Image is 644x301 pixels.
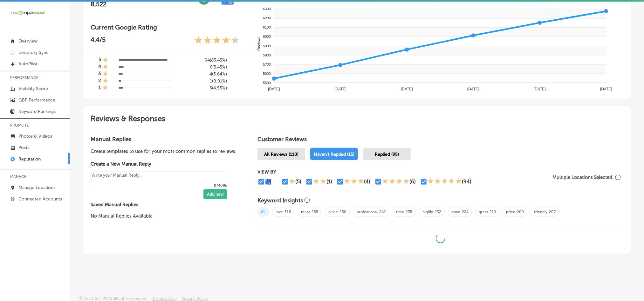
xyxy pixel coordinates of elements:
tspan: [DATE] [334,87,346,91]
div: 2 Stars [313,178,326,186]
p: Posts [18,145,29,150]
a: 224 [462,210,469,214]
h2: Reviews & Responses [83,106,631,128]
tspan: [DATE] [467,87,479,91]
p: Photos & Videos [18,134,52,139]
a: professional [357,210,378,214]
div: (94) [462,179,471,185]
p: Directory Sync [18,50,49,55]
p: 4.4 /5 [91,36,106,46]
div: (6) [409,179,416,185]
a: 242 [379,210,386,214]
a: 250 [339,210,346,214]
a: highly [422,210,433,214]
span: Replied (95) [375,152,399,157]
p: No Manual Replies Available [91,213,237,219]
a: friendly [534,210,547,214]
tspan: 6200 [263,16,271,20]
tspan: [DATE] [534,87,546,91]
tspan: 6100 [263,26,271,29]
a: 207 [549,210,556,214]
a: 219 [490,210,496,214]
div: 1 Star [103,57,108,64]
tspan: 6300 [263,7,271,11]
h5: 5 ( 4.55% ) [184,85,227,91]
div: 1 Star [103,64,108,71]
h3: Keyword Insights [257,197,303,204]
h5: 6 ( 5.45% ) [184,64,227,70]
h3: Current Google Rating [91,23,240,31]
div: (5) [295,179,301,185]
span: Haven't Replied (15) [314,152,354,157]
a: love [276,210,283,214]
a: place [328,210,338,214]
span: All [257,207,269,217]
p: Visibility Score [18,86,48,91]
p: Connected Accounts [18,196,62,202]
tspan: 5500 [263,81,271,85]
h3: Manual Replies [91,136,237,143]
span: All Reviews (110) [264,152,298,157]
text: Reviews [257,37,261,51]
p: 0/4096 [91,183,227,188]
div: 4.4 Stars [194,36,240,46]
div: 1 Star [102,85,108,92]
tspan: 6000 [263,35,271,39]
h5: 4 ( 3.64% ) [184,71,227,77]
div: 3 Stars [344,178,364,186]
a: good [451,210,460,214]
p: GBP Performance [18,97,55,103]
p: Locl, Inc. 2025 all rights reserved. [85,296,147,301]
tspan: 5600 [263,72,271,75]
h4: 5 [99,57,101,64]
tspan: [DATE] [401,87,413,91]
h5: 1 ( 0.91% ) [184,78,227,84]
h5: 94 ( 85.45% ) [184,57,227,63]
h4: 1 [99,85,101,92]
h2: 8,522 [91,0,186,8]
tspan: 5800 [263,53,271,57]
tspan: [DATE] [268,87,280,91]
a: 235 [406,210,412,214]
div: (1) [326,179,332,185]
a: great [479,210,488,214]
a: 255 [312,210,318,214]
div: 1 Star [103,71,108,78]
h4: 3 [98,71,101,78]
a: 232 [435,210,441,214]
button: Add new [203,189,227,199]
label: Create a New Manual Reply [91,161,227,167]
a: meat [301,210,310,214]
a: 318 [284,210,291,214]
div: 1 Star [289,178,295,186]
textarea: Create your Quick Reply [91,172,227,183]
a: 209 [517,210,524,214]
tspan: 5900 [263,44,271,48]
div: 4 Stars [382,178,409,186]
h4: 4 [98,64,101,71]
p: Reputation [18,156,41,162]
p: Overview [18,38,38,44]
p: Keyword Rankings [18,109,56,114]
label: Saved Manual Replies [91,202,237,207]
tspan: 5700 [263,62,271,66]
p: Manage Locations [18,185,55,190]
div: 1 Star [103,78,108,85]
p: AutoPilot [18,61,38,67]
div: 5 Stars [428,178,462,186]
a: time [396,210,404,214]
tspan: [DATE] [600,87,612,91]
h4: 2 [98,78,101,85]
h1: Customer Reviews [257,136,623,145]
img: 660ab0bf-5cc7-4cb8-ba1c-48b5ae0f18e60NCTV_CLogo_TV_Black_-500x88.png [10,10,45,16]
p: Create templates to use for your most common replies to reviews. [91,148,237,155]
p: VIEW BY [257,169,550,175]
a: price [506,210,515,214]
div: (4) [364,179,371,185]
p: Multiple Locations Selected. [552,174,614,180]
